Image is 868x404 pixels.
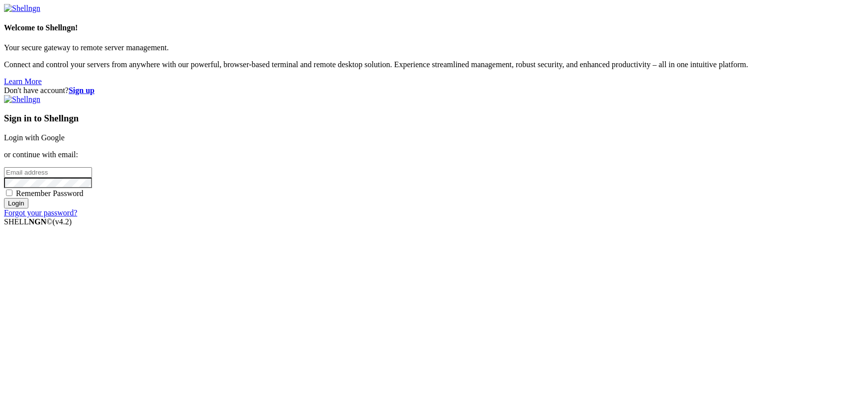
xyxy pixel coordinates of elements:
span: 4.2.0 [53,217,72,226]
p: or continue with email: [4,150,864,159]
input: Email address [4,167,92,178]
a: Login with Google [4,133,65,142]
h4: Welcome to Shellngn! [4,23,864,32]
a: Sign up [69,86,95,95]
span: SHELL © [4,217,72,226]
a: Forgot your password? [4,208,77,217]
img: Shellngn [4,95,40,104]
p: Your secure gateway to remote server management. [4,43,864,52]
span: Remember Password [16,189,84,198]
h3: Sign in to Shellngn [4,113,864,124]
img: Shellngn [4,4,40,13]
input: Login [4,198,28,208]
div: Don't have account? [4,86,864,95]
p: Connect and control your servers from anywhere with our powerful, browser-based terminal and remo... [4,60,864,69]
a: Learn More [4,77,42,86]
b: NGN [29,217,47,226]
input: Remember Password [6,190,12,196]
